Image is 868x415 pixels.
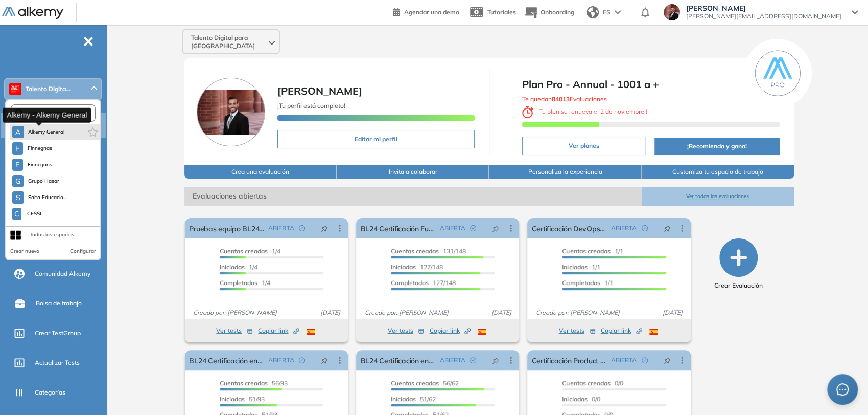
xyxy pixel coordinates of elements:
span: CESSI [26,210,43,218]
button: Ver tests [559,324,596,337]
span: Agendar una demo [404,8,459,16]
span: Iniciadas [220,395,245,403]
button: Onboarding [524,2,574,24]
button: Editar mi perfil [277,130,475,148]
span: 127/148 [391,263,443,271]
span: Talento Digita... [26,85,71,93]
span: Bolsa de trabajo [36,299,82,308]
span: Cuentas creadas [391,379,439,387]
button: pushpin [484,220,507,236]
span: Copiar link [258,326,299,335]
span: Cuentas creadas [562,379,610,387]
span: pushpin [321,224,328,232]
button: pushpin [656,352,678,368]
span: S [16,193,20,202]
span: Crear Evaluación [714,281,763,290]
span: Tutoriales [487,8,516,16]
button: Ver tests [216,324,253,337]
span: Cuentas creadas [220,247,268,255]
span: Creado por: [PERSON_NAME] [531,308,623,317]
img: clock-svg [522,106,533,118]
img: Foto de perfil [197,78,265,146]
span: pushpin [492,356,499,364]
span: Finnegnas [27,144,53,152]
span: Te quedan Evaluaciones [522,95,607,103]
img: ESP [478,329,486,335]
span: ABIERTA [439,356,465,365]
button: Copiar link [601,324,642,337]
button: Customiza tu espacio de trabajo [642,165,794,179]
span: 1/1 [562,247,623,255]
span: Iniciadas [220,263,245,271]
span: Evaluaciones abiertas [184,187,641,206]
span: 1/1 [562,263,600,271]
span: G [15,177,20,185]
span: Salta Educació... [28,193,67,202]
span: Categorías [35,388,65,397]
a: BL24 Certificación Fund. de Ciberseguridad [360,218,435,238]
span: check-circle [642,225,648,231]
span: Iniciadas [391,395,416,403]
span: C [14,210,19,218]
span: Finnegans [27,161,53,169]
span: Iniciadas [391,263,416,271]
button: pushpin [656,220,678,236]
span: [PERSON_NAME] [277,84,362,97]
span: pushpin [321,356,328,364]
span: [DATE] [487,308,515,317]
img: ESP [649,329,658,335]
span: Iniciadas [562,263,587,271]
span: Actualizar Tests [35,358,80,367]
a: Certificación DevOps v2 [531,218,606,238]
span: Iniciadas [562,395,587,403]
span: 51/93 [220,395,265,403]
span: pushpin [664,224,671,232]
span: F [15,161,19,169]
img: Logo [2,7,63,19]
a: Pruebas equipo BL24 Certificación Ciberseguridad [189,218,264,238]
span: Grupo Hasar [28,177,60,185]
span: Cuentas creadas [391,247,439,255]
span: Comunidad Alkemy [35,269,90,278]
span: 1/4 [220,263,257,271]
span: Cuentas creadas [220,379,268,387]
span: Completados [391,279,429,287]
button: Crea una evaluación [184,165,337,179]
button: Crear Evaluación [714,238,763,290]
span: ABIERTA [268,356,294,365]
button: Ver tests [387,324,424,337]
span: 51/62 [391,395,436,403]
span: check-circle [470,225,476,231]
b: 2 de noviembre [599,107,646,115]
button: Copiar link [258,324,299,337]
span: check-circle [299,357,305,363]
span: 1/4 [220,279,270,287]
span: pushpin [664,356,671,364]
span: [PERSON_NAME] [686,4,841,12]
b: 84013 [552,95,570,103]
a: BL24 Certificación en Seguridad Cloud [360,350,435,370]
img: world [587,6,599,18]
span: ES [603,8,611,17]
a: Agendar una demo [393,5,459,17]
span: check-circle [642,357,648,363]
span: F [15,144,19,152]
a: BL24 Certificación en Seguridad en Redes [189,350,264,370]
span: ¡ Tu plan se renueva el ! [522,107,647,115]
span: pushpin [492,224,499,232]
span: ABIERTA [611,356,637,365]
button: Crear nuevo [10,247,39,255]
span: 127/148 [391,279,456,287]
button: Personaliza la experiencia [489,165,641,179]
span: Creado por: [PERSON_NAME] [360,308,452,317]
span: ABIERTA [268,224,294,233]
span: Onboarding [541,8,574,16]
button: Ver planes [522,137,645,155]
span: 56/93 [220,379,288,387]
img: arrow [615,10,621,14]
span: A [15,128,20,136]
button: Configurar [70,247,96,255]
button: Copiar link [429,324,471,337]
span: 1/1 [562,279,613,287]
span: Cuentas creadas [562,247,610,255]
